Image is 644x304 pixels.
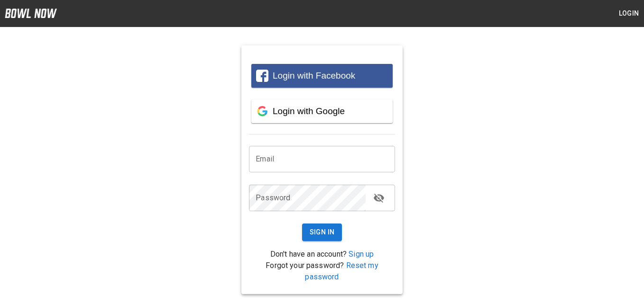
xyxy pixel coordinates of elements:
[369,188,388,207] button: toggle password visibility
[5,9,57,18] img: logo
[249,260,395,283] p: Forgot your password?
[251,99,393,123] button: Login with Google
[302,224,342,241] button: Sign In
[273,71,355,80] span: Login with Facebook
[614,5,644,22] button: Login
[305,261,378,281] a: Reset my password
[273,106,345,116] span: Login with Google
[249,249,395,260] p: Don't have an account?
[349,250,374,259] a: Sign up
[251,64,393,88] button: Login with Facebook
